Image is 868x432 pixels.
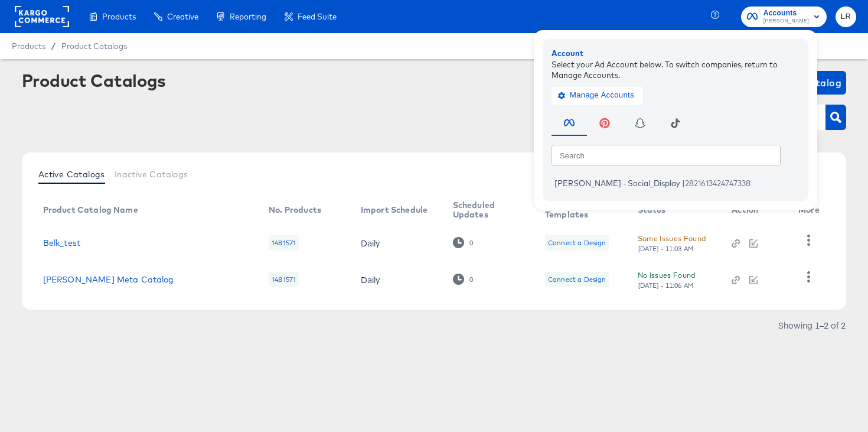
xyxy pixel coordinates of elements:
span: Accounts [763,7,809,20]
button: Manage Accounts [552,86,643,104]
div: 1481571 [269,272,299,287]
div: 0 [453,237,474,248]
div: 0 [469,275,474,284]
div: [DATE] - 11:03 AM [638,245,694,253]
th: More [789,196,834,225]
td: Daily [351,261,443,298]
button: LR [836,7,856,27]
div: Import Schedule [361,205,428,215]
span: [PERSON_NAME] [763,17,809,26]
div: Connect a Design [545,235,609,251]
a: Product Catalogs [61,41,127,51]
div: Showing 1–2 of 2 [778,321,846,329]
button: Accounts[PERSON_NAME] [741,7,827,27]
td: Daily [351,225,443,261]
span: Active Catalogs [38,170,105,179]
span: 2821613424747338 [685,178,750,188]
div: Scheduled Updates [453,200,521,219]
div: Select your Ad Account below. To switch companies, return to Manage Accounts. [552,59,800,80]
th: Status [628,196,723,225]
div: No. Products [269,205,321,215]
span: Reporting [230,12,266,21]
a: Belk_test [43,238,80,248]
span: [PERSON_NAME] - Social_Display [554,178,680,188]
div: 0 [469,239,474,247]
span: Products [102,12,136,21]
div: Product Catalogs [22,71,166,90]
span: Feed Suite [298,12,337,21]
div: Design Templates [545,200,614,219]
div: Some Issues Found [638,232,706,245]
th: Action [722,196,789,225]
span: / [45,41,61,51]
span: Products [12,41,45,51]
span: Inactive Catalogs [115,170,188,179]
div: Connect a Design [548,275,606,284]
button: Some Issues Found[DATE] - 11:03 AM [638,232,706,253]
a: [PERSON_NAME] Meta Catalog [43,275,174,284]
span: Manage Accounts [560,89,634,102]
div: Product Catalog Name [43,205,138,215]
span: LR [840,10,851,24]
span: | [682,178,685,188]
div: Connect a Design [548,238,606,248]
div: Account [552,48,800,59]
div: 1481571 [269,235,299,251]
span: Creative [167,12,198,21]
div: Connect a Design [545,272,609,287]
div: 0 [453,274,474,285]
